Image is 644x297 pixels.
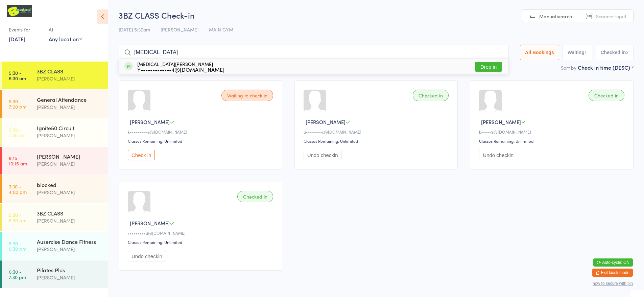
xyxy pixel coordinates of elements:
[9,155,27,166] time: 9:15 - 10:15 am
[128,150,155,160] button: Check in
[37,274,102,281] div: [PERSON_NAME]
[563,45,592,60] button: Waiting1
[304,150,342,160] button: Undo checkin
[589,90,624,101] div: Checked in
[209,26,233,33] span: MAIN GYM
[130,220,170,227] span: [PERSON_NAME]
[306,118,345,125] span: [PERSON_NAME]
[9,184,27,195] time: 3:30 - 4:00 pm
[128,239,275,245] div: Classes Remaining: Unlimited
[49,35,82,43] div: Any location
[2,260,108,288] a: 6:30 -7:30 pmPilates Plus[PERSON_NAME]
[479,129,626,135] div: k•••••9@[DOMAIN_NAME]
[161,26,198,33] span: [PERSON_NAME]
[37,124,102,132] div: Ignite50 Circuit
[2,175,108,203] a: 3:30 -4:00 pmblocked[PERSON_NAME]
[221,90,273,101] div: Waiting to check in
[37,217,102,225] div: [PERSON_NAME]
[304,129,451,135] div: a••••••••s@[DOMAIN_NAME]
[9,24,42,35] div: Events for
[128,251,166,261] button: Undo checkin
[596,13,626,20] span: Scanner input
[2,90,108,118] a: 5:30 -7:00 pmGeneral Attendance[PERSON_NAME]
[119,9,634,21] h2: 3BZ CLASS Check-in
[128,230,275,236] div: r••••••••d@[DOMAIN_NAME]
[128,129,275,135] div: k•••••••••s@[DOMAIN_NAME]
[7,5,32,17] img: B Transformed Gym
[413,90,449,101] div: Checked in
[9,98,26,109] time: 5:30 - 7:00 pm
[9,212,26,223] time: 5:30 - 6:30 pm
[304,138,451,144] div: Classes Remaining: Unlimited
[475,62,502,72] button: Drop in
[520,45,559,60] button: All Bookings
[578,64,634,71] div: Check in time (DESC)
[119,45,509,60] input: Search
[2,204,108,231] a: 5:30 -6:30 pm3BZ CLASS[PERSON_NAME]
[479,150,517,160] button: Undo checkin
[481,118,521,125] span: [PERSON_NAME]
[37,103,102,111] div: [PERSON_NAME]
[37,132,102,139] div: [PERSON_NAME]
[37,209,102,217] div: 3BZ CLASS
[137,61,224,72] div: [MEDICAL_DATA][PERSON_NAME]
[37,153,102,160] div: [PERSON_NAME]
[37,181,102,188] div: blocked
[2,62,108,89] a: 5:30 -6:30 am3BZ CLASS[PERSON_NAME]
[37,266,102,274] div: Pilates Plus
[37,96,102,103] div: General Attendance
[37,160,102,168] div: [PERSON_NAME]
[9,269,26,280] time: 6:30 - 7:30 pm
[9,127,26,138] time: 6:30 - 7:30 am
[9,241,26,251] time: 5:30 - 6:30 pm
[593,258,633,267] button: Auto-cycle: ON
[9,35,25,43] a: [DATE]
[137,67,224,72] div: Y•••••••••••••4@[DOMAIN_NAME]
[37,75,102,83] div: [PERSON_NAME]
[561,64,576,71] label: Sort by
[592,269,633,277] button: Exit kiosk mode
[2,232,108,260] a: 5:30 -6:30 pmAusercise Dance Fitness[PERSON_NAME]
[2,147,108,175] a: 9:15 -10:15 am[PERSON_NAME][PERSON_NAME]
[37,245,102,253] div: [PERSON_NAME]
[539,13,572,20] span: Manual search
[626,50,628,55] div: 3
[128,138,275,144] div: Classes Remaining: Unlimited
[2,118,108,146] a: 6:30 -7:30 amIgnite50 Circuit[PERSON_NAME]
[237,191,273,202] div: Checked in
[479,138,626,144] div: Classes Remaining: Unlimited
[119,26,150,33] span: [DATE] 5:30am
[596,45,634,60] button: Checked in3
[585,50,587,55] div: 1
[49,24,82,35] div: At
[37,238,102,245] div: Ausercise Dance Fitness
[9,70,26,81] time: 5:30 - 6:30 am
[37,67,102,75] div: 3BZ CLASS
[37,188,102,196] div: [PERSON_NAME]
[130,118,170,125] span: [PERSON_NAME]
[593,281,633,286] button: how to secure with pin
